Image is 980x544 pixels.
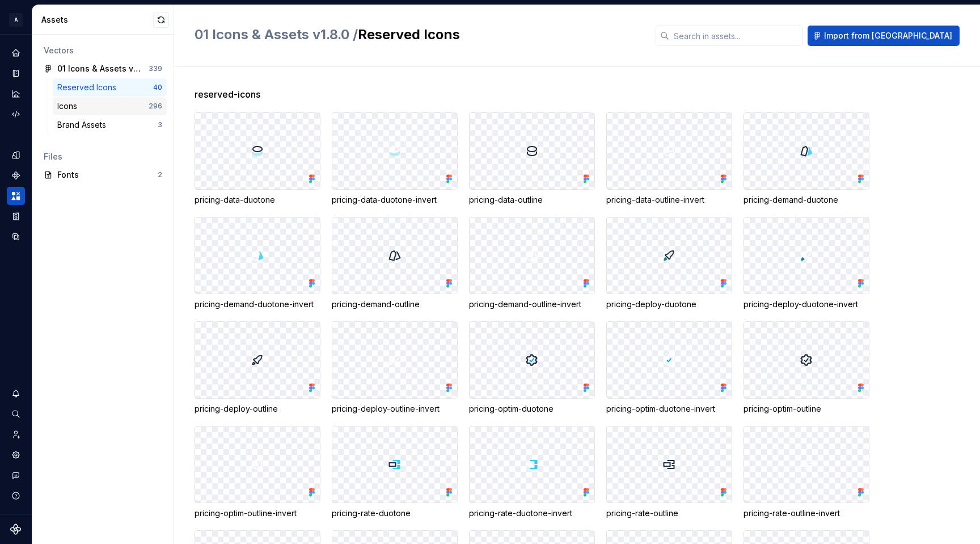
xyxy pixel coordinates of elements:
[149,64,162,73] div: 339
[606,299,732,310] div: pricing-deploy-duotone
[7,446,25,464] a: Settings
[53,97,167,115] a: Icons296
[332,508,458,519] div: pricing-rate-duotone
[7,187,25,205] a: Assets
[9,13,23,27] div: A
[195,26,642,44] h2: Reserved Icons
[195,26,358,43] span: 01 Icons & Assets v1.8.0 /
[158,120,162,129] div: 3
[195,87,260,101] span: reserved-icons
[7,207,25,225] a: Storybook stories
[744,403,869,415] div: pricing-optim-outline
[332,299,458,310] div: pricing-demand-outline
[57,101,82,112] div: Icons
[7,64,25,82] a: Documentation
[195,403,320,415] div: pricing-deploy-outline
[808,26,960,46] button: Import from [GEOGRAPHIC_DATA]
[7,44,25,62] a: Home
[158,170,162,179] div: 2
[44,151,162,162] div: Files
[41,14,153,26] div: Assets
[744,299,869,310] div: pricing-deploy-duotone-invert
[7,105,25,123] a: Code automation
[7,85,25,103] a: Analytics
[2,7,29,32] button: A
[7,466,25,484] button: Contact support
[669,26,803,46] input: Search in assets...
[53,78,167,97] a: Reserved Icons40
[744,194,869,206] div: pricing-demand-duotone
[7,166,25,185] a: Components
[332,403,458,415] div: pricing-deploy-outline-invert
[469,194,595,206] div: pricing-data-outline
[606,403,732,415] div: pricing-optim-duotone-invert
[7,228,25,246] a: Data sources
[332,194,458,206] div: pricing-data-duotone-invert
[469,508,595,519] div: pricing-rate-duotone-invert
[195,194,320,206] div: pricing-data-duotone
[149,102,162,111] div: 296
[10,524,22,535] svg: Supernova Logo
[39,60,167,78] a: 01 Icons & Assets v1.8.0339
[195,508,320,519] div: pricing-optim-outline-invert
[53,116,167,134] a: Brand Assets3
[44,45,162,56] div: Vectors
[7,425,25,443] a: Invite team
[57,82,121,93] div: Reserved Icons
[7,405,25,423] button: Search ⌘K
[39,166,167,184] a: Fonts2
[469,403,595,415] div: pricing-optim-duotone
[7,146,25,164] a: Design tokens
[469,299,595,310] div: pricing-demand-outline-invert
[57,119,111,131] div: Brand Assets
[606,194,732,206] div: pricing-data-outline-invert
[57,63,142,74] div: 01 Icons & Assets v1.8.0
[606,508,732,519] div: pricing-rate-outline
[824,30,952,41] span: Import from [GEOGRAPHIC_DATA]
[744,508,869,519] div: pricing-rate-outline-invert
[7,384,25,403] button: Notifications
[57,169,158,181] div: Fonts
[153,83,162,92] div: 40
[195,299,320,310] div: pricing-demand-duotone-invert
